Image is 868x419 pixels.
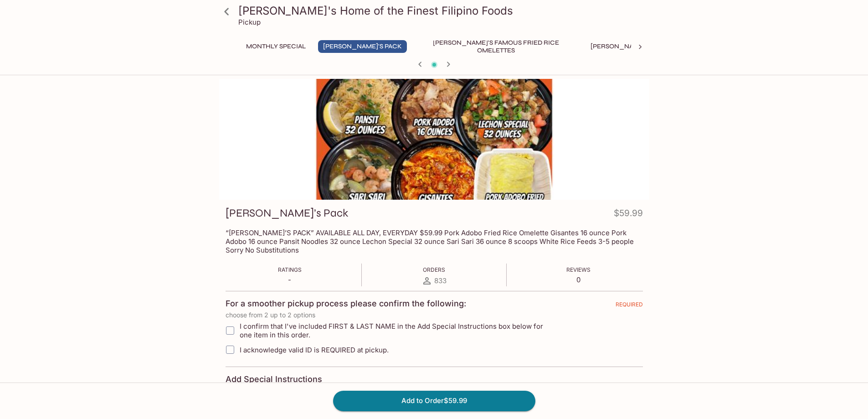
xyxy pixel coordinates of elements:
[333,391,535,411] button: Add to Order$59.99
[423,266,445,273] span: Orders
[240,322,555,339] span: I confirm that I've included FIRST & LAST NAME in the Add Special Instructions box below for one ...
[614,206,643,224] h4: $59.99
[238,18,261,26] p: Pickup
[566,266,591,273] span: Reviews
[278,266,302,273] span: Ratings
[318,40,407,53] button: [PERSON_NAME]'s Pack
[226,299,466,309] h4: For a smoother pickup process please confirm the following:
[226,228,643,254] p: “[PERSON_NAME]’S PACK” AVAILABLE ALL DAY, EVERYDAY $59.99 Pork Adobo Fried Rice Omelette Gisantes...
[586,40,702,53] button: [PERSON_NAME]'s Mixed Plates
[241,40,311,53] button: Monthly Special
[226,374,643,384] h4: Add Special Instructions
[278,275,302,284] p: -
[226,206,348,220] h3: [PERSON_NAME]’s Pack
[238,4,646,18] h3: [PERSON_NAME]'s Home of the Finest Filipino Foods
[566,275,591,284] p: 0
[226,311,643,319] p: choose from 2 up to 2 options
[219,79,649,200] div: Elena’s Pack
[414,40,578,53] button: [PERSON_NAME]'s Famous Fried Rice Omelettes
[434,276,447,285] span: 833
[240,346,389,354] span: I acknowledge valid ID is REQUIRED at pickup.
[616,301,643,311] span: REQUIRED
